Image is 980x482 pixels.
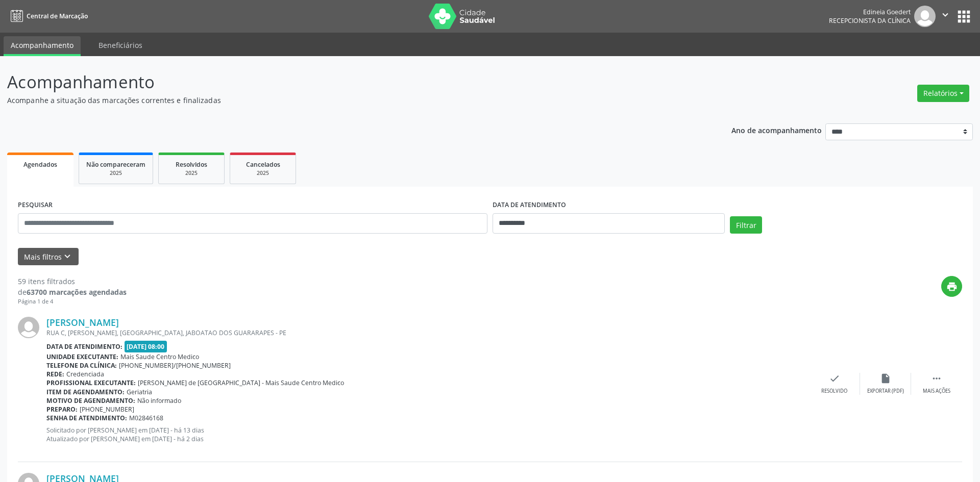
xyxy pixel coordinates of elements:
[18,276,127,287] div: 59 itens filtrados
[18,287,127,297] div: de
[829,8,911,16] div: Edineia Goedert
[127,388,152,396] span: Geriatria
[129,414,163,422] span: M02846168
[138,378,344,387] span: [PERSON_NAME] de [GEOGRAPHIC_DATA] - Mais Saude Centro Medico
[7,95,683,106] p: Acompanhe a situação das marcações correntes e finalizadas
[18,317,39,338] img: img
[246,160,280,169] span: Cancelados
[27,12,88,20] span: Central de Marcação
[46,352,118,361] b: Unidade executante:
[821,388,847,395] div: Resolvido
[46,317,119,328] a: [PERSON_NAME]
[125,341,167,352] span: [DATE] 08:00
[946,281,958,292] i: print
[166,169,217,177] div: 2025
[46,328,809,337] div: RUA C, [PERSON_NAME], [GEOGRAPHIC_DATA], JABOATAO DOS GUARARAPES - PE
[66,370,104,378] span: Credenciada
[7,8,88,24] a: Central de Marcação
[730,216,762,234] button: Filtrar
[829,373,840,384] i: check
[4,36,81,56] a: Acompanhamento
[86,169,145,177] div: 2025
[955,8,973,26] button: apps
[7,69,683,95] p: Acompanhamento
[46,405,78,414] b: Preparo:
[137,396,181,405] span: Não informado
[62,251,73,262] i: keyboard_arrow_down
[237,169,288,177] div: 2025
[46,361,117,370] b: Telefone da clínica:
[493,197,566,213] label: DATA DE ATENDIMENTO
[46,414,127,422] b: Senha de atendimento:
[931,373,942,384] i: 
[176,160,207,169] span: Resolvidos
[923,388,950,395] div: Mais ações
[18,248,79,266] button: Mais filtroskeyboard_arrow_down
[46,388,125,396] b: Item de agendamento:
[917,85,969,102] button: Relatórios
[27,287,127,297] strong: 63700 marcações agendadas
[46,426,809,443] p: Solicitado por [PERSON_NAME] em [DATE] - há 13 dias Atualizado por [PERSON_NAME] em [DATE] - há 2...
[91,36,150,54] a: Beneficiários
[46,396,135,405] b: Motivo de agendamento:
[119,361,231,370] span: [PHONE_NUMBER]/[PHONE_NUMBER]
[880,373,891,384] i: insert_drive_file
[914,6,936,27] img: img
[18,197,53,213] label: PESQUISAR
[940,9,951,20] i: 
[18,297,127,306] div: Página 1 de 4
[46,342,122,351] b: Data de atendimento:
[23,160,57,169] span: Agendados
[46,370,64,378] b: Rede:
[941,276,962,297] button: print
[80,405,134,414] span: [PHONE_NUMBER]
[46,378,136,387] b: Profissional executante:
[731,123,822,136] p: Ano de acompanhamento
[867,388,904,395] div: Exportar (PDF)
[86,160,145,169] span: Não compareceram
[829,16,911,25] span: Recepcionista da clínica
[120,352,199,361] span: Mais Saude Centro Medico
[936,6,955,27] button: 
